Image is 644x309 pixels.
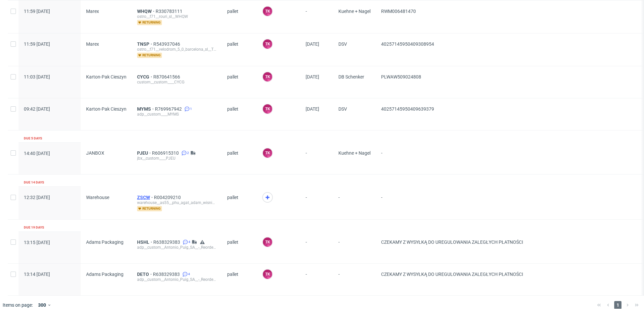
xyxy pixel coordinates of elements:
span: 4 [188,272,190,277]
span: Items on page: [3,302,33,308]
a: HSHL [137,239,153,245]
span: R606915310 [152,150,180,156]
span: [DATE] [306,41,319,47]
span: Karton-Pak Cieszyn [86,106,126,112]
span: DSV [338,41,371,58]
span: JANBOX [86,150,104,156]
div: adp__custom__Antonio_Puig_SA__-_Reorder_of_2_shipping_boxes_2_x_48k__DETO [137,277,217,282]
span: pallet [227,9,252,25]
a: TNSP [137,41,153,47]
span: - [306,239,328,255]
span: pallet [227,239,252,255]
figcaption: TK [263,270,272,279]
span: CZEKAMY Z WYSYŁKĄ DO UREGULOWANIA ZALEGŁYCH PŁATNOŚCI [381,239,523,245]
span: Adams Packaging [86,272,124,277]
span: 1 [614,301,621,309]
span: [DATE] [306,106,319,112]
span: Warehouse [86,195,109,200]
span: 11:03 [DATE] [24,74,50,79]
span: - [306,272,328,287]
span: Marex [86,41,99,47]
a: 4 [181,239,190,245]
span: 2 [187,150,189,156]
span: Adams Packaging [86,239,124,245]
a: R330783111 [156,9,184,14]
span: - [306,9,328,25]
span: pallet [227,41,252,58]
span: - [306,195,328,211]
div: ostro__f71__rouri_sl__WHQW [137,14,217,19]
span: 13:15 [DATE] [24,240,50,245]
span: 4 [188,239,190,245]
div: custom__custom____CYCG [137,79,217,85]
span: 14:40 [DATE] [24,151,50,156]
span: pallet [227,195,252,211]
figcaption: TK [263,72,272,81]
span: 09:42 [DATE] [24,106,50,112]
span: Marex [86,9,99,14]
a: 4 [181,272,190,277]
figcaption: TK [263,237,272,247]
span: - [306,150,328,166]
figcaption: TK [263,7,272,16]
span: 13:14 [DATE] [24,272,50,277]
span: CYCG [137,74,153,79]
a: DETO [137,272,153,277]
span: - [338,272,371,287]
a: R769967942 [155,106,183,112]
span: 1 [190,106,192,112]
a: ZSCW [137,195,154,200]
a: PJEU [137,150,152,156]
span: returning [137,53,162,58]
a: 1 [183,106,192,112]
div: adp__custom____MYMS [137,112,217,117]
span: pallet [227,272,252,287]
div: Due 19 days [24,225,44,230]
span: RWM006481470 [381,9,416,14]
a: R004209210 [154,195,182,200]
div: adp__custom__Antonio_Puig_SA__-_Reorder_of_2_shipping_boxes_2_x_48k__HSHL [137,245,217,250]
span: DSV [338,106,371,122]
div: Due 5 days [24,136,42,141]
div: jbx__custom____PJEU [137,156,217,161]
span: returning [137,206,162,211]
span: Kuehne + Nagel [338,150,371,166]
span: Kuehne + Nagel [338,9,371,25]
span: pallet [227,150,252,166]
a: R638329383 [153,272,181,277]
a: R638329383 [153,239,181,245]
span: R870641566 [153,74,181,79]
a: MYMS [137,106,155,112]
div: warehouse__as55__phu_agat_adam_wisniewski__ZSCW [137,200,217,205]
span: 40257145950409308954 [381,41,434,47]
div: Due 14 days [24,180,44,185]
a: R543937046 [153,41,181,47]
span: CZEKAMY Z WYSYŁKĄ DO UREGULOWANIA ZALEGŁYCH PŁATNOŚCI [381,272,523,277]
span: 11:59 [DATE] [24,9,50,14]
span: pallet [227,106,252,122]
span: - [338,239,371,255]
span: Karton-Pak Cieszyn [86,74,126,79]
span: 12:32 [DATE] [24,195,50,200]
span: DB Schenker [338,74,371,90]
span: [DATE] [306,74,319,79]
span: 40257145950409639379 [381,106,434,112]
figcaption: TK [263,148,272,158]
span: returning [137,20,162,25]
span: - [338,195,371,211]
div: ostro__f71__velodrom_5_0_barcelona_sl__TNSP [137,47,217,52]
a: 2 [180,150,189,156]
span: PLWAW509024808 [381,74,421,79]
a: WHQW [137,9,156,14]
